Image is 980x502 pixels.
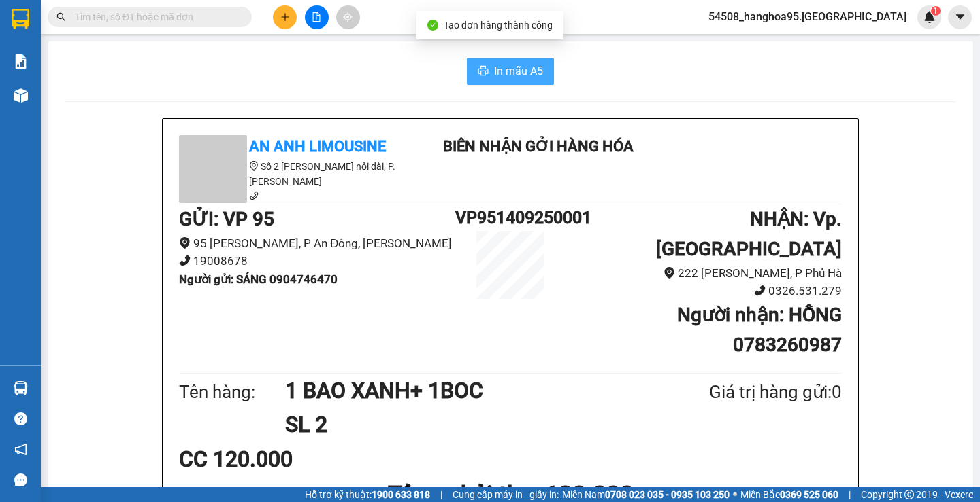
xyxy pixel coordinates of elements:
[467,58,554,85] button: printerIn mẫu A5
[336,5,360,29] button: aim
[372,489,430,500] strong: 1900 633 818
[494,62,543,79] span: In mẫu A5
[656,208,842,260] b: NHẬN : Vp. [GEOGRAPHIC_DATA]
[443,138,634,155] b: Biên nhận gởi hàng hóa
[453,487,559,502] span: Cung cấp máy in - giấy in:
[312,12,321,22] span: file-add
[698,8,917,25] span: 54508_hanghoa95.[GEOGRAPHIC_DATA]
[179,234,455,253] li: 95 [PERSON_NAME], P An Đông, [PERSON_NAME]
[280,12,290,22] span: plus
[249,191,259,200] span: phone
[179,208,274,230] b: GỬI : VP 95
[14,381,28,395] img: warehouse-icon
[740,487,838,502] span: Miền Bắc
[179,272,338,286] b: Người gửi : SÁNG 0904746470
[75,10,235,24] input: Tìm tên, số ĐT hoặc mã đơn
[954,11,966,23] span: caret-down
[933,6,938,16] span: 1
[12,9,29,29] img: logo-vxr
[562,487,730,502] span: Miền Nam
[754,285,766,296] span: phone
[427,20,438,31] span: check-circle
[305,487,430,502] span: Hỗ trợ kỹ thuật:
[664,267,675,279] span: environment
[14,412,27,425] span: question-circle
[931,6,941,16] sup: 1
[14,443,27,456] span: notification
[179,442,397,476] div: CC 120.000
[455,204,566,231] h1: VP951409250001
[305,5,329,29] button: file-add
[14,88,28,103] img: warehouse-icon
[273,5,297,29] button: plus
[285,374,643,408] h1: 1 BAO XANH+ 1BOC
[179,159,424,189] li: Số 2 [PERSON_NAME] nối dài, P. [PERSON_NAME]
[179,378,285,406] div: Tên hàng:
[780,489,838,500] strong: 0369 525 060
[566,282,842,300] li: 0326.531.279
[605,489,730,500] strong: 0708 023 035 - 0935 103 250
[249,161,259,171] span: environment
[14,473,27,486] span: message
[56,12,66,22] span: search
[179,237,191,249] span: environment
[285,408,643,442] h1: SL 2
[179,252,455,270] li: 19008678
[643,378,842,406] div: Giá trị hàng gửi: 0
[566,264,842,283] li: 222 [PERSON_NAME], P Phủ Hà
[924,11,936,23] img: icon-new-feature
[14,54,28,69] img: solution-icon
[478,65,489,78] span: printer
[444,20,553,31] span: Tạo đơn hàng thành công
[849,487,851,502] span: |
[733,492,737,497] span: ⚪️
[249,138,386,155] b: An Anh Limousine
[948,5,972,29] button: caret-down
[440,487,442,502] span: |
[179,255,191,266] span: phone
[343,12,353,22] span: aim
[904,490,914,499] span: copyright
[677,304,842,356] b: Người nhận : HỒNG 0783260987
